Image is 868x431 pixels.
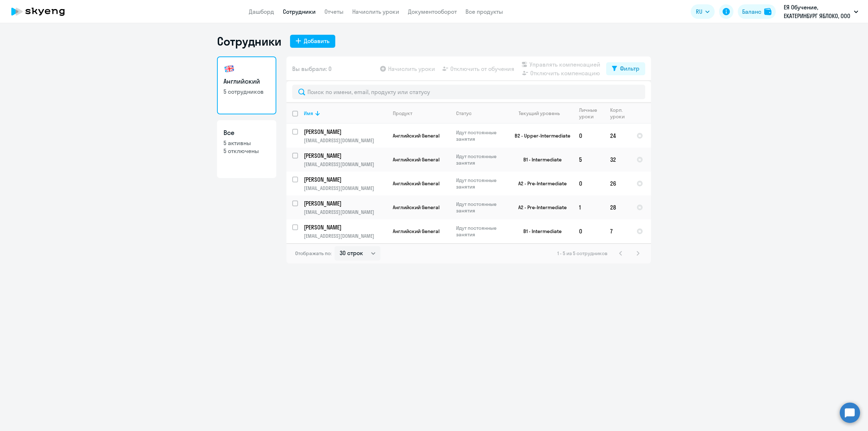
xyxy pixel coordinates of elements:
[696,7,702,16] span: RU
[573,195,604,219] td: 1
[456,110,472,117] div: Статус
[393,110,412,117] div: Продукт
[610,107,630,120] div: Корп. уроки
[620,64,639,73] div: Фильтр
[512,110,573,117] div: Текущий уровень
[304,185,387,191] p: [EMAIL_ADDRESS][DOMAIN_NAME]
[283,8,316,15] a: Сотрудники
[784,3,851,20] p: ЕЯ Обучение, ЕКАТЕРИНБУРГ ЯБЛОКО, ООО
[606,62,645,75] button: Фильтр
[557,250,608,257] span: 1 - 5 из 5 сотрудников
[604,195,631,219] td: 28
[604,172,631,195] td: 26
[224,147,270,155] p: 5 отключены
[224,88,270,96] p: 5 сотрудников
[292,85,645,99] input: Поиск по имени, email, продукту или статусу
[393,156,439,163] span: Английский General
[573,124,604,148] td: 0
[304,223,387,231] a: [PERSON_NAME]
[304,176,386,183] p: [PERSON_NAME]
[217,120,276,178] a: Все5 активны5 отключены
[506,124,573,148] td: B2 - Upper-Intermediate
[304,233,387,239] p: [EMAIL_ADDRESS][DOMAIN_NAME]
[295,250,332,257] span: Отображать по:
[304,152,387,160] a: [PERSON_NAME]
[292,64,332,73] span: Вы выбрали: 0
[217,56,276,114] a: Английский5 сотрудников
[304,199,386,207] p: [PERSON_NAME]
[393,228,439,234] span: Английский General
[393,180,439,187] span: Английский General
[304,161,387,168] p: [EMAIL_ADDRESS][DOMAIN_NAME]
[764,8,771,15] img: balance
[465,8,503,15] a: Все продукты
[456,177,506,190] p: Идут постоянные занятия
[506,195,573,219] td: A2 - Pre-Intermediate
[579,107,604,120] div: Личные уроки
[304,176,387,183] a: [PERSON_NAME]
[393,110,450,117] div: Продукт
[456,201,506,214] p: Идут постоянные занятия
[224,139,270,147] p: 5 активны
[224,77,270,86] h3: Английский
[224,63,235,75] img: english
[573,172,604,195] td: 0
[506,148,573,172] td: B1 - Intermediate
[304,37,329,45] div: Добавить
[573,219,604,243] td: 0
[742,7,761,16] div: Баланс
[604,219,631,243] td: 7
[304,223,386,231] p: [PERSON_NAME]
[324,8,344,15] a: Отчеты
[519,110,560,117] div: Текущий уровень
[352,8,399,15] a: Начислить уроки
[506,172,573,195] td: A2 - Pre-Intermediate
[290,35,335,48] button: Добавить
[573,148,604,172] td: 5
[304,137,387,144] p: [EMAIL_ADDRESS][DOMAIN_NAME]
[604,124,631,148] td: 24
[456,153,506,166] p: Идут постоянные занятия
[579,107,599,120] div: Личные уроки
[456,225,506,238] p: Идут постоянные занятия
[304,152,386,160] p: [PERSON_NAME]
[604,148,631,172] td: 32
[780,3,862,20] button: ЕЯ Обучение, ЕКАТЕРИНБУРГ ЯБЛОКО, ООО
[304,199,387,207] a: [PERSON_NAME]
[224,128,270,138] h3: Все
[304,110,387,117] div: Имя
[304,209,387,215] p: [EMAIL_ADDRESS][DOMAIN_NAME]
[393,204,439,211] span: Английский General
[691,4,715,19] button: RU
[217,34,281,48] h1: Сотрудники
[506,219,573,243] td: B1 - Intermediate
[304,128,386,136] p: [PERSON_NAME]
[304,128,387,136] a: [PERSON_NAME]
[304,110,313,117] div: Имя
[249,8,274,15] a: Дашборд
[393,132,439,139] span: Английский General
[738,4,776,19] button: Балансbalance
[456,110,506,117] div: Статус
[610,107,626,120] div: Корп. уроки
[456,129,506,142] p: Идут постоянные занятия
[408,8,457,15] a: Документооборот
